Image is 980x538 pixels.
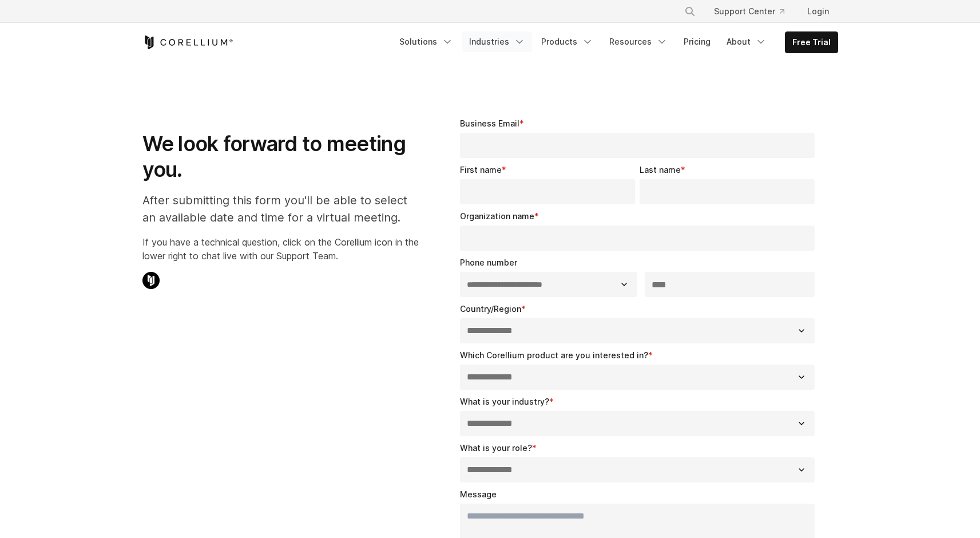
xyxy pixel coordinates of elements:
a: Login [798,1,838,22]
span: What is your industry? [460,397,549,406]
a: Free Trial [785,32,838,53]
button: Search [680,1,700,22]
h1: We look forward to meeting you. [142,131,419,183]
a: Solutions [392,31,460,52]
img: Corellium Chat Icon [142,272,160,289]
p: After submitting this form you'll be able to select an available date and time for a virtual meet... [142,192,419,226]
span: First name [460,165,502,175]
span: Organization name [460,211,534,221]
p: If you have a technical question, click on the Corellium icon in the lower right to chat live wit... [142,235,419,263]
span: Phone number [460,258,517,267]
a: Pricing [677,31,717,52]
a: Corellium Home [142,35,233,49]
a: About [720,31,773,52]
div: Navigation Menu [392,31,838,53]
a: Resources [602,31,675,52]
span: What is your role? [460,443,532,453]
a: Industries [462,31,532,52]
span: Business Email [460,118,519,128]
a: Products [534,31,600,52]
span: Country/Region [460,304,521,314]
span: Which Corellium product are you interested in? [460,350,648,360]
a: Support Center [705,1,793,22]
div: Navigation Menu [670,1,838,22]
span: Message [460,489,497,499]
span: Last name [640,165,681,175]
